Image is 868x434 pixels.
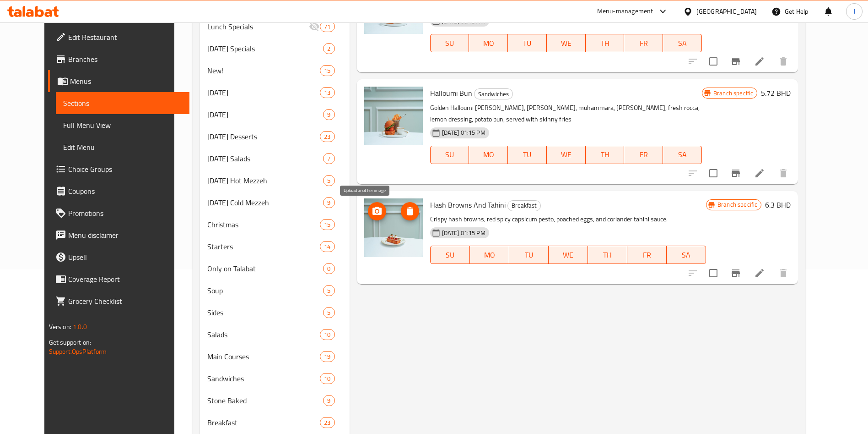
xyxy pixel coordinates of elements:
[364,87,423,145] img: Halloumi Bun
[592,248,624,262] span: TH
[430,198,506,212] span: Hash Browns And Tahini
[48,224,189,246] a: Menu disclaimer
[320,418,334,427] span: 23
[512,148,543,161] span: TU
[207,153,323,164] span: [DATE] Salads
[320,330,334,339] span: 10
[207,109,323,120] span: [DATE]
[207,329,320,340] span: Salads
[207,43,323,54] span: [DATE] Specials
[68,274,182,285] span: Coverage Report
[725,262,747,284] button: Branch-specific-item
[586,34,625,52] button: TH
[550,148,582,161] span: WE
[56,114,189,136] a: Full Menu View
[200,258,350,280] div: Only on Talabat0
[49,336,91,348] span: Get support on:
[70,76,182,87] span: Menus
[725,50,747,72] button: Branch-specific-item
[320,131,334,142] div: items
[323,109,334,120] div: items
[586,146,625,164] button: TH
[323,263,334,274] div: items
[207,307,323,318] span: Sides
[320,21,334,32] div: items
[320,241,334,252] div: items
[207,241,320,252] span: Starters
[474,88,513,99] div: Sandwiches
[207,175,323,186] div: Ramadan Hot Mezzeh
[323,307,334,318] div: items
[430,86,472,100] span: Halloumi Bun
[430,246,470,264] button: SU
[320,66,334,75] span: 15
[320,22,334,31] span: 71
[200,60,350,82] div: New!15
[49,346,107,357] a: Support.OpsPlatform
[200,170,350,192] div: [DATE] Hot Mezzeh5
[207,351,320,362] span: Main Courses
[772,262,794,284] button: delete
[323,153,334,164] div: items
[48,48,189,70] a: Branches
[508,146,547,164] button: TU
[663,34,702,52] button: SA
[200,148,350,170] div: [DATE] Salads7
[631,248,663,262] span: FR
[667,246,706,264] button: SA
[200,38,350,60] div: [DATE] Specials2
[589,148,621,161] span: TH
[710,89,757,98] span: Branch specific
[200,104,350,126] div: [DATE]9
[68,252,182,263] span: Upsell
[323,395,334,406] div: items
[207,373,320,384] div: Sandwiches
[627,246,667,264] button: FR
[323,396,334,405] span: 9
[207,21,309,32] div: Lunch Specials
[704,264,723,283] span: Select to update
[430,146,469,164] button: SU
[200,280,350,302] div: Soup5
[323,176,334,185] span: 5
[772,50,794,72] button: delete
[364,198,423,257] img: Hash Browns And Tahini
[547,146,586,164] button: WE
[470,246,509,264] button: MO
[670,248,702,262] span: SA
[48,246,189,268] a: Upsell
[323,43,334,54] div: items
[704,164,723,183] span: Select to update
[68,208,182,219] span: Promotions
[207,417,320,428] span: Breakfast
[474,248,506,262] span: MO
[513,248,545,262] span: TU
[667,148,698,161] span: SA
[68,186,182,197] span: Coupons
[438,128,489,137] span: [DATE] 01:15 PM
[207,65,320,76] span: New!
[547,34,586,52] button: WE
[200,82,350,104] div: [DATE]13
[207,263,323,274] div: Only on Talabat
[48,180,189,202] a: Coupons
[207,197,323,208] span: [DATE] Cold Mezzeh
[320,417,334,428] div: items
[63,120,182,131] span: Full Menu View
[320,88,334,97] span: 13
[320,220,334,229] span: 15
[73,321,87,333] span: 1.0.0
[434,148,466,161] span: SU
[438,229,489,237] span: [DATE] 01:15 PM
[320,87,334,98] div: items
[207,153,323,164] div: Ramadan Salads
[63,142,182,153] span: Edit Menu
[48,158,189,180] a: Choice Groups
[68,164,182,175] span: Choice Groups
[323,286,334,295] span: 5
[200,16,350,38] div: Lunch Specials71
[323,110,334,119] span: 9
